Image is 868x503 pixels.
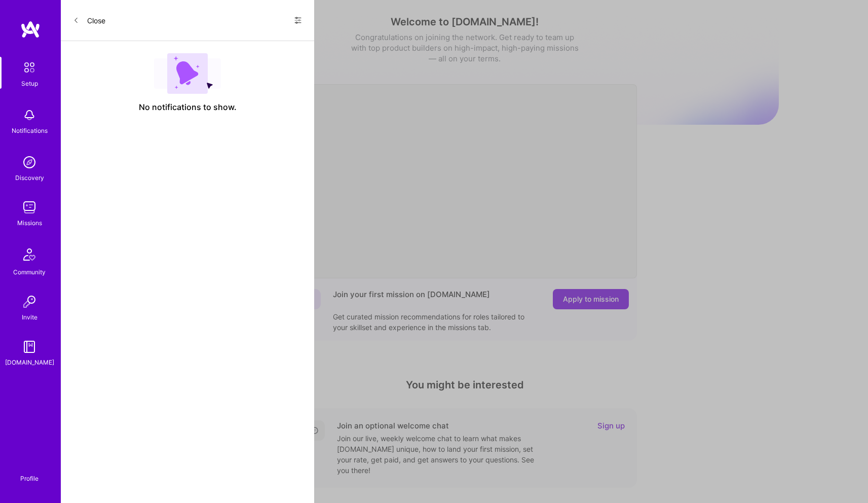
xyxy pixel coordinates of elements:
img: bell [19,105,40,125]
img: empty [154,53,221,94]
div: Setup [21,78,38,89]
img: Community [17,242,42,267]
a: Profile [17,462,42,483]
img: Invite [19,292,40,312]
img: discovery [19,152,40,172]
div: Missions [17,218,42,228]
div: Invite [22,312,37,322]
div: Discovery [15,172,44,183]
div: Notifications [12,125,48,136]
img: setup [19,57,40,78]
button: Close [73,12,105,28]
span: No notifications to show. [139,102,237,113]
div: Profile [20,473,39,483]
div: Community [13,267,46,277]
img: teamwork [19,197,40,218]
img: logo [20,20,41,39]
div: [DOMAIN_NAME] [5,357,54,368]
img: guide book [19,337,40,357]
